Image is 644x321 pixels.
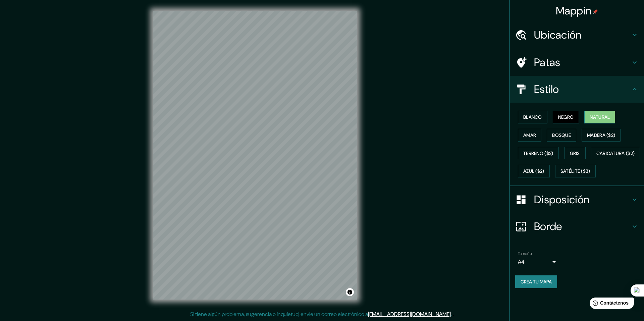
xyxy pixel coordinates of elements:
[521,279,552,285] font: Crea tu mapa
[518,257,558,267] div: A4
[584,295,637,314] iframe: Lanzador de widgets de ayuda
[552,132,571,138] font: Bosque
[558,114,574,120] font: Negro
[518,111,547,123] button: Blanco
[555,165,596,177] button: Satélite ($3)
[153,11,357,300] canvas: Mapa
[570,150,580,156] font: Gris
[584,111,615,123] button: Natural
[534,55,560,69] font: Patas
[510,186,644,213] div: Disposición
[190,311,368,318] font: Si tiene algún problema, sugerencia o inquietud, envíe un correo electrónico a
[518,129,541,142] button: Amar
[515,275,557,288] button: Crea tu mapa
[523,168,544,174] font: Azul ($2)
[534,219,562,233] font: Borde
[591,147,640,160] button: Caricatura ($2)
[518,147,559,160] button: Terreno ($2)
[534,82,559,96] font: Estilo
[452,310,453,318] font: .
[587,132,615,138] font: Madera ($2)
[534,193,589,207] font: Disposición
[510,76,644,103] div: Estilo
[564,147,586,160] button: Gris
[553,111,579,123] button: Negro
[534,28,582,42] font: Ubicación
[523,132,536,138] font: Amar
[510,213,644,240] div: Borde
[518,258,525,265] font: A4
[523,150,553,156] font: Terreno ($2)
[547,129,576,142] button: Bosque
[368,311,451,318] a: [EMAIL_ADDRESS][DOMAIN_NAME]
[518,165,550,177] button: Azul ($2)
[510,21,644,48] div: Ubicación
[582,129,621,142] button: Madera ($2)
[510,49,644,76] div: Patas
[556,4,592,18] font: Mappin
[593,9,598,14] img: pin-icon.png
[590,114,610,120] font: Natural
[523,114,542,120] font: Blanco
[596,150,635,156] font: Caricatura ($2)
[451,311,452,318] font: .
[518,251,532,256] font: Tamaño
[346,288,354,296] button: Activar o desactivar atribución
[453,310,454,318] font: .
[560,168,590,174] font: Satélite ($3)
